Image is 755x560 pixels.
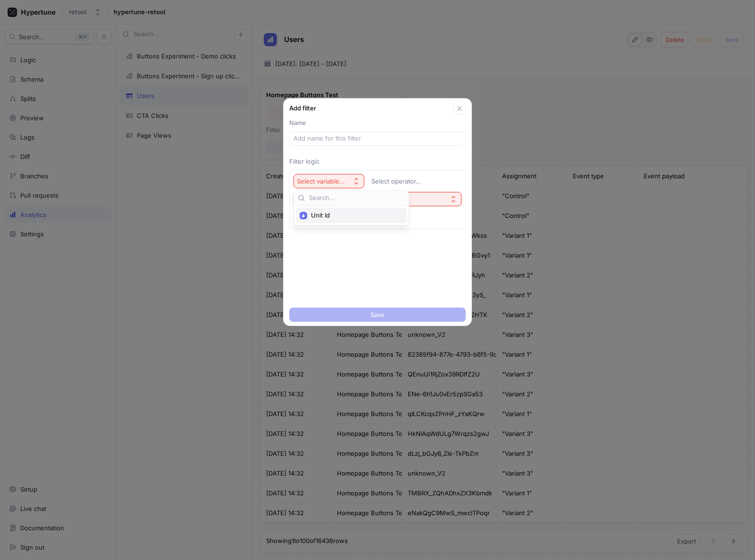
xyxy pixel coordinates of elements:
[297,177,345,185] div: Select variable...
[289,118,466,128] div: Name
[311,211,398,219] span: Unit Id
[289,157,466,167] p: Filter logic
[370,312,385,318] span: Save
[371,177,421,185] div: Select operator...
[294,174,364,188] button: Select variable...
[289,104,453,113] div: Add filter
[294,134,461,143] input: Add name for this filter
[367,174,435,188] button: Select operator...
[309,193,405,203] input: Search...
[289,308,466,322] button: Save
